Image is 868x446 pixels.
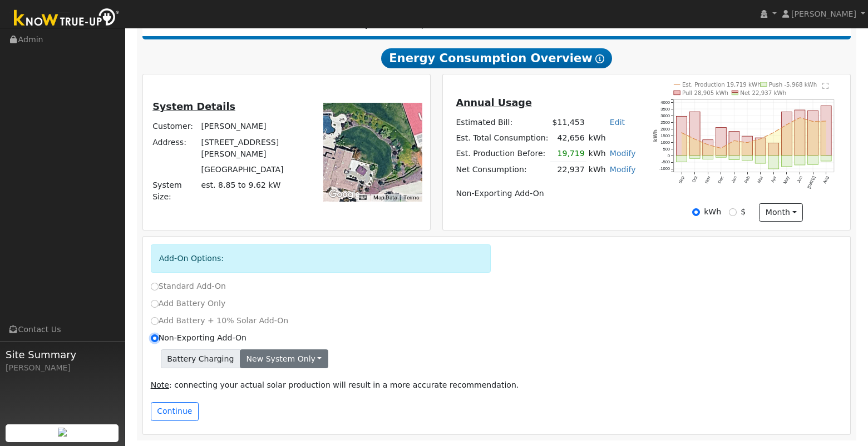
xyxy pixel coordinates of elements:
text: 500 [663,147,670,152]
label: kWh [704,206,721,218]
rect: onclick="" [703,156,713,159]
text: Dec [717,176,724,184]
rect: onclick="" [742,156,753,161]
text: 0 [668,153,670,158]
text: Apr [770,175,777,183]
td: [GEOGRAPHIC_DATA] [199,162,304,177]
text: May [782,176,790,185]
span: Site Summary [6,347,119,362]
td: kWh [586,146,608,162]
circle: onclick="" [799,117,801,118]
text: Jan [731,176,738,184]
td: Net Consumption: [454,162,550,178]
td: Estimated Bill: [454,114,550,130]
circle: onclick="" [786,124,788,126]
rect: onclick="" [782,112,792,156]
rect: onclick="" [689,156,700,158]
rect: onclick="" [677,156,687,162]
circle: onclick="" [747,142,748,143]
label: Add Battery + 10% Solar Add-On [151,315,289,327]
rect: onclick="" [716,128,726,156]
rect: onclick="" [742,136,753,156]
rect: onclick="" [755,156,766,163]
input: kWh [692,208,700,216]
circle: onclick="" [773,132,775,133]
text: 2500 [660,120,670,125]
text: -1000 [659,167,670,172]
a: Modify [610,149,636,158]
input: Add Battery + 10% Solar Add-On [151,317,159,325]
input: Non-Exporting Add-On [151,334,159,342]
text: Est. Production 19,719 kWh [682,81,761,88]
td: 22,937 [550,162,586,178]
text: kWh [652,129,658,142]
label: Standard Add-On [151,280,226,292]
circle: onclick="" [733,140,735,142]
text: Net 22,937 kWh [740,89,786,96]
text: Oct [691,175,699,183]
i: Show Help [595,54,604,63]
circle: onclick="" [812,121,814,122]
u: Note [151,380,169,389]
td: System Size: [151,177,199,204]
span: est. 8.85 to 9.62 kW [201,181,281,189]
rect: onclick="" [795,156,805,165]
label: Add Battery Only [151,298,226,309]
text: Sep [678,176,685,184]
img: Know True-Up [8,6,125,31]
rect: onclick="" [677,117,687,156]
circle: onclick="" [707,144,709,146]
button: Continue [151,402,199,421]
td: $11,453 [550,114,586,130]
td: Non-Exporting Add-On [454,186,638,201]
circle: onclick="" [825,121,827,122]
img: Google [326,187,363,202]
span: : connecting your actual solar production will result in a more accurate recommendation. [151,380,519,389]
text: [DATE] [807,176,817,189]
rect: onclick="" [729,156,739,160]
label: Non-Exporting Add-On [151,332,246,344]
td: 42,656 [550,131,586,146]
rect: onclick="" [768,156,779,169]
input: Standard Add-On [151,283,159,290]
button: New system only [240,349,328,368]
label: $ [741,206,746,218]
img: retrieve [58,428,67,437]
button: Map Data [373,194,397,202]
rect: onclick="" [729,132,739,156]
text: 3500 [660,107,670,112]
td: [PERSON_NAME] [199,119,304,134]
span: Battery Charging [161,349,240,368]
td: Est. Production Before: [454,146,550,162]
u: Annual Usage [456,97,531,108]
text: Mar [757,175,765,184]
circle: onclick="" [720,147,722,149]
text: 4000 [660,100,670,105]
text: 1500 [660,133,670,138]
div: [PERSON_NAME] [6,362,119,374]
td: kWh [586,131,638,146]
text: Nov [704,176,712,184]
td: kWh [586,162,608,178]
text:  [822,82,828,89]
rect: onclick="" [808,111,818,156]
span: [PERSON_NAME] [791,9,856,18]
u: System Details [152,101,235,112]
rect: onclick="" [821,156,832,161]
rect: onclick="" [689,112,700,156]
a: Terms (opens in new tab) [403,194,419,201]
td: 19,719 [550,146,586,162]
span: Energy Consumption Overview [381,48,611,68]
a: Open this area in Google Maps (opens a new window) [326,187,363,202]
a: Modify [610,165,636,174]
td: Customer: [151,119,199,134]
div: Add-On Options: [151,244,491,273]
text: Aug [822,176,830,184]
text: 3000 [660,113,670,118]
rect: onclick="" [795,110,805,156]
circle: onclick="" [759,138,761,140]
circle: onclick="" [694,138,696,140]
rect: onclick="" [821,106,832,156]
text: 1000 [660,140,670,145]
rect: onclick="" [716,156,726,157]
